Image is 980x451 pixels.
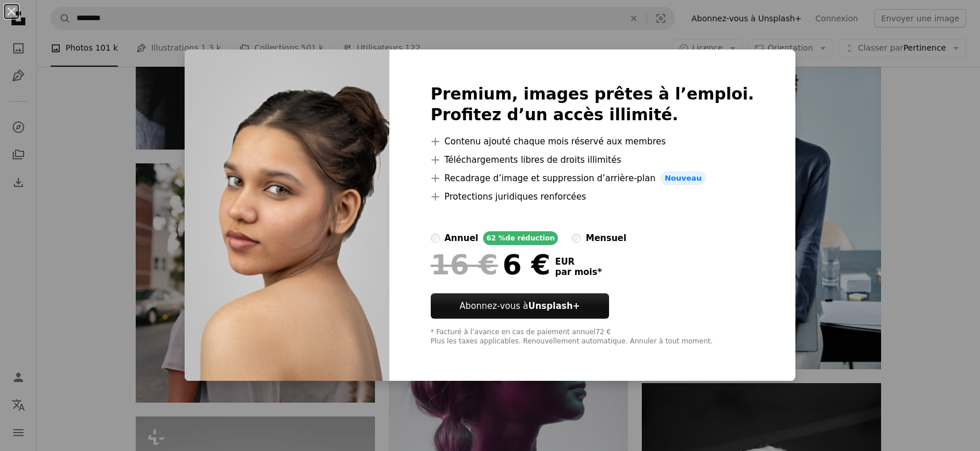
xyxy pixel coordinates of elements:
li: Recadrage d’image et suppression d’arrière-plan [431,171,755,185]
span: 16 € [431,250,498,280]
div: * Facturé à l’avance en cas de paiement annuel 72 € Plus les taxes applicables. Renouvellement au... [431,328,755,346]
img: premium_photo-1729627739892-2db01aadadc2 [185,49,389,381]
strong: Unsplash+ [528,301,580,311]
input: annuel62 %de réduction [431,234,440,243]
button: Abonnez-vous àUnsplash+ [431,293,609,319]
div: mensuel [585,231,626,245]
h2: Premium, images prêtes à l’emploi. Profitez d’un accès illimité. [431,84,755,125]
div: annuel [445,231,478,245]
li: Protections juridiques renforcées [431,190,755,204]
div: 6 € [431,250,550,280]
div: 62 % de réduction [483,231,558,245]
span: par mois * [555,267,602,277]
li: Téléchargements libres de droits illimités [431,153,755,167]
input: mensuel [572,234,581,243]
span: Nouveau [660,171,706,185]
li: Contenu ajouté chaque mois réservé aux membres [431,135,755,148]
span: EUR [555,257,602,267]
